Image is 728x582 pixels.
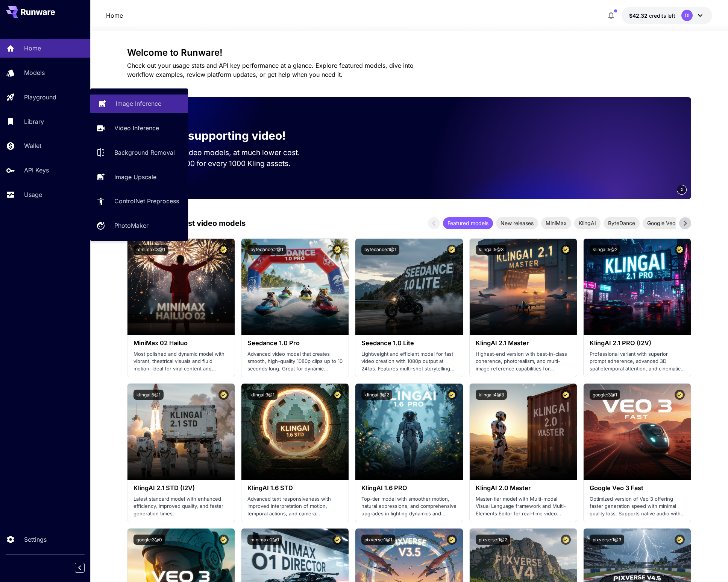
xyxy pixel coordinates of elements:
[24,166,49,175] p: API Keys
[604,219,640,227] span: ByteDance
[133,484,229,492] h3: KlingAI 2.1 STD (I2V)
[447,390,457,400] button: Certified Model – Vetted for best performance and includes a commercial license.
[361,535,395,545] button: pixverse:1@1
[584,384,691,480] img: alt
[447,245,457,255] button: Certified Model – Vetted for best performance and includes a commercial license.
[355,239,463,335] img: alt
[241,239,349,335] img: alt
[24,93,56,102] p: Playground
[447,535,457,545] button: Certified Model – Vetted for best performance and includes a commercial license.
[590,495,685,518] p: Optimized version of Veo 3 offering faster generation speed with minimal quality loss. Supports n...
[114,123,159,133] p: Video Inference
[470,239,577,335] img: alt
[476,350,571,373] p: Highest-end version with best-in-class coherence, photorealism, and multi-image reference capabil...
[90,94,188,113] a: Image Inference
[106,11,123,20] p: Home
[574,219,601,227] span: KlingAI
[247,340,343,347] h3: Seedance 1.0 Pro
[590,245,620,255] button: klingai:5@2
[629,12,649,19] span: $42.32
[590,535,624,545] button: pixverse:1@3
[561,245,571,255] button: Certified Model – Vetted for best performance and includes a commercial license.
[629,12,675,20] div: $42.32226
[247,350,343,373] p: Advanced video model that creates smooth, high-quality 1080p clips up to 10 seconds long. Great f...
[443,219,493,227] span: Featured models
[218,390,229,400] button: Certified Model – Vetted for best performance and includes a commercial license.
[247,245,286,255] button: bytedance:2@1
[116,99,161,108] p: Image Inference
[127,62,414,78] span: Check out your usage stats and API key performance at a glance. Explore featured models, dive int...
[24,141,41,150] p: Wallet
[218,245,229,255] button: Certified Model – Vetted for best performance and includes a commercial license.
[476,340,571,347] h3: KlingAI 2.1 Master
[361,495,457,518] p: Top-tier model with smoother motion, natural expressions, and comprehensive upgrades in lighting ...
[133,350,229,373] p: Most polished and dynamic model with vibrant, theatrical visuals and fluid motion. Ideal for vira...
[361,245,399,255] button: bytedance:1@1
[24,68,45,77] p: Models
[127,384,235,480] img: alt
[332,245,343,255] button: Certified Model – Vetted for best performance and includes a commercial license.
[133,340,229,347] h3: MiniMax 02 Hailuo
[127,239,235,335] img: alt
[24,535,47,544] p: Settings
[681,187,683,192] span: 2
[561,390,571,400] button: Certified Model – Vetted for best performance and includes a commercial license.
[675,245,685,255] button: Certified Model – Vetted for best performance and includes a commercial license.
[355,384,463,480] img: alt
[90,168,188,186] a: Image Upscale
[80,561,90,574] div: Collapse sidebar
[361,484,457,492] h3: KlingAI 1.6 PRO
[160,127,286,144] p: Now supporting video!
[90,216,188,235] a: PhotoMaker
[139,158,314,169] p: Save up to $500 for every 1000 Kling assets.
[133,245,168,255] button: minimax:3@1
[590,340,685,347] h3: KlingAI 2.1 PRO (I2V)
[241,384,349,480] img: alt
[476,484,571,492] h3: KlingAI 2.0 Master
[247,495,343,518] p: Advanced text responsiveness with improved interpretation of motion, temporal actions, and camera...
[139,147,314,158] p: Run the best video models, at much lower cost.
[361,340,457,347] h3: Seedance 1.0 Lite
[675,535,685,545] button: Certified Model – Vetted for best performance and includes a commercial license.
[247,484,343,492] h3: KlingAI 1.6 STD
[133,535,165,545] button: google:3@0
[675,390,685,400] button: Certified Model – Vetted for best performance and includes a commercial license.
[361,350,457,373] p: Lightweight and efficient model for fast video creation with 1080p output at 24fps. Features mult...
[643,219,680,227] span: Google Veo
[590,390,620,400] button: google:3@1
[590,484,685,492] h3: Google Veo 3 Fast
[496,219,538,227] span: New releases
[622,7,712,24] button: $42.32226
[106,11,123,20] nav: breadcrumb
[476,390,507,400] button: klingai:4@3
[24,117,44,126] p: Library
[114,172,156,181] p: Image Upscale
[75,563,85,573] button: Collapse sidebar
[90,192,188,210] a: ControlNet Preprocess
[90,143,188,162] a: Background Removal
[218,535,229,545] button: Certified Model – Vetted for best performance and includes a commercial license.
[133,390,164,400] button: klingai:5@1
[332,535,343,545] button: Certified Model – Vetted for best performance and includes a commercial license.
[114,148,175,157] p: Background Removal
[541,219,571,227] span: MiniMax
[114,221,149,230] p: PhotoMaker
[361,390,392,400] button: klingai:3@2
[247,390,278,400] button: klingai:3@1
[127,47,691,58] h3: Welcome to Runware!
[476,245,507,255] button: klingai:5@3
[332,390,343,400] button: Certified Model – Vetted for best performance and includes a commercial license.
[476,535,510,545] button: pixverse:1@2
[90,119,188,137] a: Video Inference
[476,495,571,518] p: Master-tier model with Multi-modal Visual Language framework and Multi-Elements Editor for real-t...
[584,239,691,335] img: alt
[649,12,675,19] span: credits left
[114,197,179,206] p: ControlNet Preprocess
[24,44,41,53] p: Home
[24,190,42,199] p: Usage
[133,495,229,518] p: Latest standard model with enhanced efficiency, improved quality, and faster generation times.
[590,350,685,373] p: Professional variant with superior prompt adherence, advanced 3D spatiotemporal attention, and ci...
[470,384,577,480] img: alt
[247,535,282,545] button: minimax:2@1
[561,535,571,545] button: Certified Model – Vetted for best performance and includes a commercial license.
